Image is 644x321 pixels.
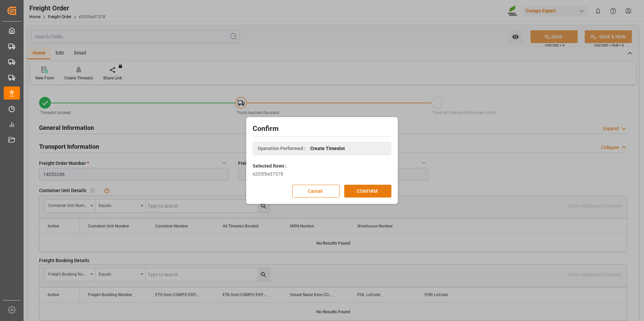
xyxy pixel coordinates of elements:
[310,145,345,152] span: Create Timeslot
[253,163,287,170] label: Selected Rows :
[258,145,305,152] span: Operation Performed :
[292,185,340,198] button: Cancel
[253,123,391,134] h2: Confirm
[253,171,391,178] div: e203f6e37578
[344,185,391,198] button: CONFIRM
